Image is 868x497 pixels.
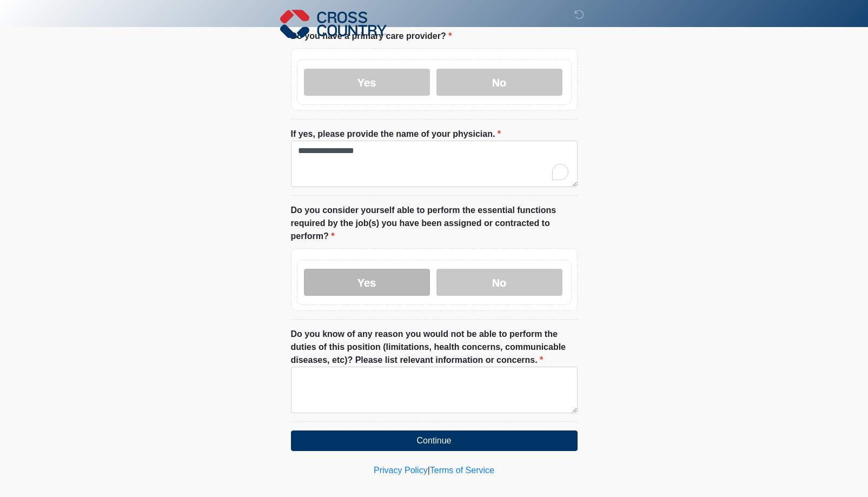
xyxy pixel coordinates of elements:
button: Continue [291,430,578,451]
label: Do you know of any reason you would not be able to perform the duties of this position (limitatio... [291,328,578,367]
label: Do you consider yourself able to perform the essential functions required by the job(s) you have ... [291,204,578,243]
label: If yes, please provide the name of your physician. [291,128,501,141]
label: Yes [304,69,430,96]
textarea: To enrich screen reader interactions, please activate Accessibility in Grammarly extension settings [291,141,578,187]
label: Yes [304,269,430,296]
a: Privacy Policy [374,466,428,475]
a: | [428,466,430,475]
label: No [436,269,562,296]
label: No [436,69,562,96]
a: Terms of Service [430,466,494,475]
img: Cross Country Logo [280,8,387,39]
